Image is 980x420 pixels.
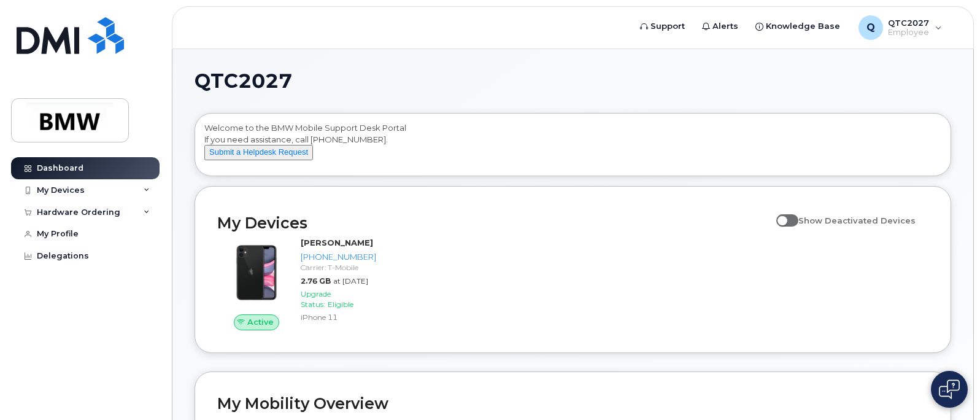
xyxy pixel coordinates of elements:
[247,316,274,328] span: Active
[328,300,353,309] span: Eligible
[204,145,313,160] button: Submit a Helpdesk Request
[217,214,770,232] h2: My Devices
[204,147,313,157] a: Submit a Helpdesk Request
[301,251,379,263] div: [PHONE_NUMBER]
[798,216,916,225] span: Show Deactivated Devices
[939,379,960,399] img: Open chat
[217,237,384,330] a: Active[PERSON_NAME][PHONE_NUMBER]Carrier: T-Mobile2.76 GBat [DATE]Upgrade Status:EligibleiPhone 11
[301,276,331,286] span: 2.76 GB
[195,72,292,90] span: QTC2027
[301,289,331,309] span: Upgrade Status:
[217,394,928,413] h2: My Mobility Overview
[301,312,379,322] div: iPhone 11
[333,276,368,286] span: at [DATE]
[301,262,379,273] div: Carrier: T-Mobile
[301,238,373,247] strong: [PERSON_NAME]
[204,122,941,171] div: Welcome to the BMW Mobile Support Desk Portal If you need assistance, call [PHONE_NUMBER].
[776,209,786,219] input: Show Deactivated Devices
[227,243,286,302] img: iPhone_11.jpg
